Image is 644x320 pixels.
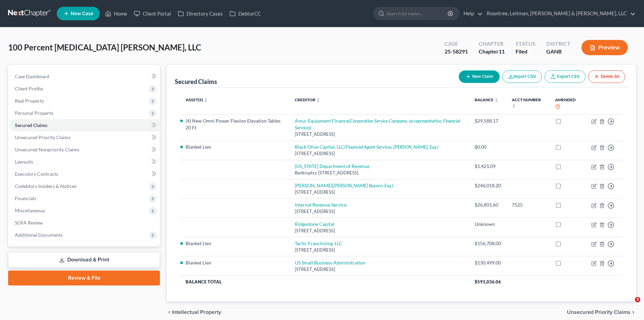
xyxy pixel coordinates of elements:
[15,171,58,177] span: Executory Contracts
[295,240,342,246] a: Tactic Franchising, LLC
[186,97,208,102] a: Asset(s) unfold_more
[475,144,501,150] div: $0.00
[545,70,586,83] a: Export CSV
[295,131,464,137] div: [STREET_ADDRESS]
[9,156,160,168] a: Lawsuits
[71,11,93,16] span: New Case
[8,271,160,285] a: Review & File
[567,310,630,315] span: Unsecured Priority Claims
[15,208,45,213] span: Miscellaneous
[344,144,438,150] i: (Financial Agent Services, [PERSON_NAME], Esq.)
[204,98,208,102] i: unfold_more
[460,7,483,20] a: Help
[15,159,33,165] span: Lawsuits
[167,310,172,315] i: chevron_left
[295,266,464,273] div: [STREET_ADDRESS]
[15,110,53,116] span: Personal Property
[635,297,640,302] span: 3
[546,48,571,56] div: GANB
[475,240,501,247] div: $156,708.00
[167,310,221,315] button: chevron_left Intellectual Property
[479,40,505,48] div: Chapter
[186,240,284,247] li: Blanket Lien
[459,70,500,83] button: New Claim
[295,97,320,102] a: Creditor unfold_more
[295,170,464,176] div: Bankruptcy [STREET_ADDRESS]
[295,228,464,234] div: [STREET_ADDRESS]
[9,144,160,156] a: Unsecured Nonpriority Claims
[479,48,505,56] div: Chapter
[9,70,160,83] a: Case Dashboard
[102,7,130,20] a: Home
[9,131,160,144] a: Unsecured Priority Claims
[295,260,365,265] a: US Small Business Administration
[475,201,501,208] div: $26,801.60
[512,97,541,108] a: Acct Number unfold_more
[475,221,501,228] div: Unknown
[621,297,637,313] iframe: Intercom live chat
[295,221,334,227] a: Ridgestone Capital
[483,7,636,20] a: Rountree, Leitman, [PERSON_NAME] & [PERSON_NAME], LLC
[502,70,542,83] button: Import CSV
[475,97,498,102] a: Balance unfold_more
[186,118,284,131] li: (4) New Omni Power Flexion Elevation Tables 20 Ft
[15,98,44,104] span: Real Property
[332,183,393,188] i: ([PERSON_NAME] Bayern, Esq.)
[567,310,636,315] button: Unsecured Priority Claims chevron_right
[546,40,571,48] div: District
[180,276,469,288] th: Balance Total
[512,104,516,108] i: unfold_more
[581,40,628,55] button: Preview
[15,122,47,128] span: Secured Claims
[130,7,174,20] a: Client Portal
[186,259,284,266] li: Blanket Lien
[475,118,501,124] div: $29,588.17
[475,259,501,266] div: $130,499.00
[295,118,460,130] i: (Corporation Service Company, as representative, Financial Services)
[494,98,498,102] i: unfold_more
[295,247,464,253] div: [STREET_ADDRESS]
[295,144,438,150] a: Black Olive Capital, LLC(Financial Agent Services, [PERSON_NAME], Esq.)
[15,86,43,91] span: Client Profile
[445,40,468,48] div: Case
[295,118,460,130] a: Amur Equipment Finance(Corporation Service Company, as representative, Financial Services)
[550,93,586,114] th: Amended
[174,7,226,20] a: Directory Cases
[445,48,468,56] div: 25-58291
[295,189,464,195] div: [STREET_ADDRESS]
[15,73,49,79] span: Case Dashboard
[516,48,535,56] div: Filed
[8,42,201,52] span: 100 Percent [MEDICAL_DATA] [PERSON_NAME], LLC
[295,163,369,169] a: [US_STATE] Department of Revenue
[316,98,320,102] i: unfold_more
[15,220,43,226] span: SOFA Review
[588,70,625,83] button: Delete All
[295,208,464,215] div: [STREET_ADDRESS]
[387,7,449,20] input: Search by name...
[512,201,544,208] div: 7525
[475,182,501,189] div: $246,018.20
[8,252,160,268] a: Download & Print
[15,147,79,152] span: Unsecured Nonpriority Claims
[9,217,160,229] a: SOFA Review
[475,163,501,170] div: $1,421.09
[15,195,36,201] span: Financials
[295,183,393,188] a: [PERSON_NAME]([PERSON_NAME] Bayern, Esq.)
[295,202,347,208] a: Internal Revenue Service
[175,78,217,86] div: Secured Claims
[9,119,160,131] a: Secured Claims
[186,144,284,150] li: Blanket Lien
[15,134,71,140] span: Unsecured Priority Claims
[516,40,535,48] div: Status
[15,232,63,238] span: Additional Documents
[15,183,76,189] span: Codebtors Insiders & Notices
[475,279,501,284] span: $591,036.06
[499,48,505,55] span: 11
[295,150,464,157] div: [STREET_ADDRESS]
[9,168,160,180] a: Executory Contracts
[226,7,264,20] a: DebtorCC
[172,310,221,315] span: Intellectual Property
